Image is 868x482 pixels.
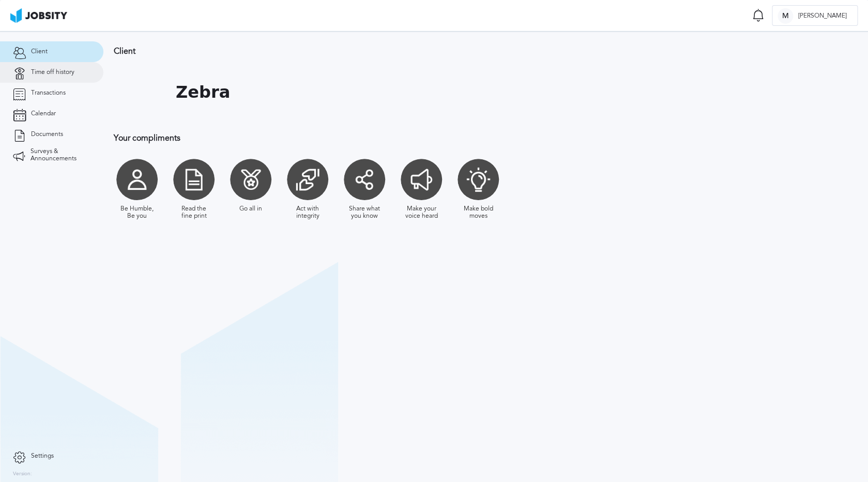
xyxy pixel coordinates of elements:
div: Share what you know [346,205,383,220]
div: Act with integrity [290,205,326,220]
div: Read the fine print [176,205,212,220]
span: Transactions [31,89,66,97]
span: [PERSON_NAME] [793,12,852,20]
h3: Your compliments [114,133,675,143]
div: Make your voice heard [403,205,439,220]
img: ab4bad089aa723f57921c736e9817d99.png [10,8,67,23]
span: Settings [31,453,54,460]
h3: Client [114,47,675,56]
div: Be Humble, Be you [119,205,155,220]
span: Time off history [31,69,74,76]
span: Calendar [31,110,56,117]
div: M [778,8,793,24]
div: Make bold moves [460,205,496,220]
span: Client [31,48,48,55]
div: Go all in [239,205,262,213]
span: Documents [31,131,63,138]
label: Version: [13,471,32,477]
button: M[PERSON_NAME] [772,5,858,26]
h1: Zebra [176,83,230,102]
span: Surveys & Announcements [31,148,90,162]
